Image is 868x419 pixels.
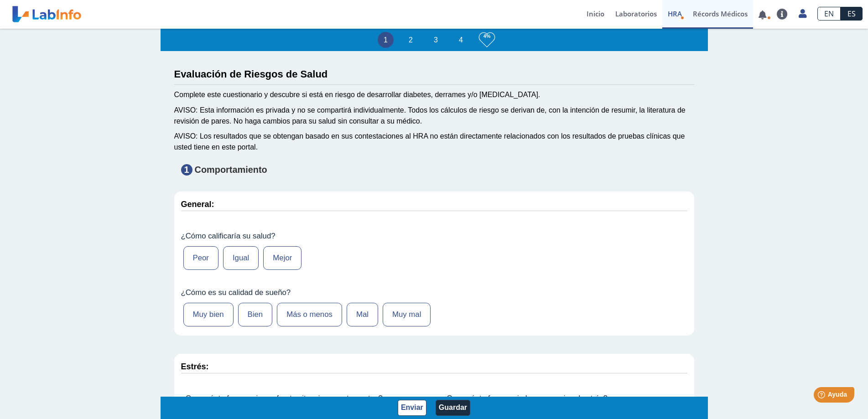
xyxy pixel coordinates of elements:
[174,68,694,80] h3: Evaluación de Riesgos de Salud
[195,165,267,175] strong: Comportamiento
[668,9,682,18] span: HRA
[181,232,687,241] label: ¿Cómo calificaría su salud?
[263,246,301,270] label: Mejor
[181,164,192,176] span: 1
[277,303,342,326] label: Más o menos
[174,105,694,127] div: AVISO: Esta información es privada y no se compartirá individualmente. Todos los cálculos de ries...
[479,31,495,42] h3: 4%
[181,200,214,209] strong: General:
[787,383,858,409] iframe: Help widget launcher
[347,303,378,326] label: Mal
[817,7,841,21] a: EN
[398,400,426,416] button: Enviar
[436,400,470,416] button: Guardar
[181,288,687,297] label: ¿Cómo es su calidad de sueño?
[174,89,694,100] div: Complete este cuestionario y descubre si está en riesgo de desarrollar diabetes, derrames y/o [ME...
[181,394,426,403] label: ¿Con cuánta frecuencia confronta situaciones estresantes?
[238,303,273,326] label: Bien
[841,7,863,21] a: ES
[428,32,444,48] li: 3
[383,303,431,326] label: Muy mal
[442,394,687,403] label: ¿Con cuánta frecuencia logra manejar el estrés?
[174,131,694,153] div: AVISO: Los resultados que se obtengan basado en sus contestaciones al HRA no están directamente r...
[378,32,394,48] li: 1
[403,32,419,48] li: 2
[453,32,469,48] li: 4
[181,362,209,371] strong: Estrés:
[223,246,259,270] label: Igual
[183,246,218,270] label: Peor
[183,303,234,326] label: Muy bien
